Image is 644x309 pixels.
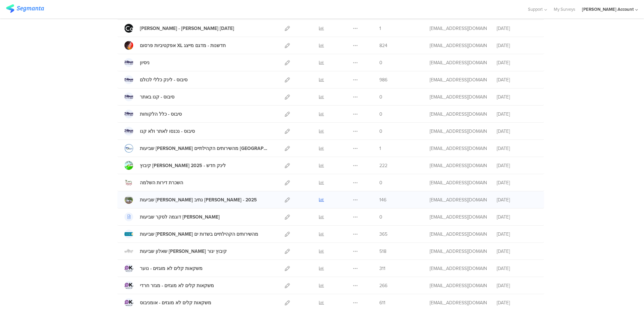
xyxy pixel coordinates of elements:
div: miri@miridikman.co.il [430,76,487,83]
div: משקאות קלים לא מוגזים - מגזר חרדי [140,282,214,289]
div: miri@miridikman.co.il [430,265,487,272]
div: [DATE] [497,59,537,66]
div: דוגמה לסקר שביעות רצון [140,214,220,221]
div: miri@miridikman.co.il [430,196,487,203]
a: משקאות קלים לא מוגזים - אומניבוס [124,298,211,307]
div: [DATE] [497,42,537,49]
a: סיבוס - נכנסו לאתר ולא קנו [124,127,195,136]
div: miri@miridikman.co.il [430,59,487,66]
div: miri@miridikman.co.il [430,93,487,101]
div: משקאות קלים לא מוגזים - אומניבוס [140,299,211,306]
a: [PERSON_NAME] - [PERSON_NAME] [DATE] [124,24,234,33]
div: miri@miridikman.co.il [430,179,487,186]
div: [DATE] [497,179,537,186]
a: משקאות קלים לא מוגזים - נוער [124,264,203,273]
div: miri@miridikman.co.il [430,214,487,221]
div: miri@miridikman.co.il [430,248,487,255]
a: שביעות [PERSON_NAME] מהשירותים הקהילתיים בשדות ים [124,230,258,238]
div: קיבוץ עינת 2025 - לינק חדש [140,162,226,169]
div: [PERSON_NAME] Account [582,6,634,12]
span: 824 [379,42,387,49]
div: שאלון שביעות רצון קיבוץ יגור [140,248,227,255]
span: 146 [379,196,386,203]
span: 266 [379,282,387,289]
div: miri@miridikman.co.il [430,145,487,152]
div: [DATE] [497,265,537,272]
div: [DATE] [497,128,537,135]
div: [DATE] [497,231,537,238]
span: 1 [379,145,381,152]
div: שביעות רצון מהשירותים הקהילתיים בשדה בוקר [140,145,270,152]
div: שביעות רצון מהשירותים הקהילתיים בשדות ים [140,231,258,238]
span: 986 [379,76,387,83]
div: miri@miridikman.co.il [430,128,487,135]
div: [DATE] [497,76,537,83]
div: miri@miridikman.co.il [430,299,487,306]
div: ניסיון [140,59,150,66]
div: [DATE] [497,111,537,118]
div: שביעות רצון נתיב הלה - 2025 [140,196,257,203]
div: [DATE] [497,162,537,169]
a: סיבוס - כלל הלקוחות [124,110,182,118]
span: 222 [379,162,387,169]
a: סיבוס - לינק כללי לכולם [124,75,187,84]
a: שביעות [PERSON_NAME] נתיב [PERSON_NAME] - 2025 [124,195,257,204]
div: משקאות קלים לא מוגזים - נוער [140,265,203,272]
div: miri@miridikman.co.il [430,162,487,169]
a: משקאות קלים לא מוגזים - מגזר חרדי [124,281,214,290]
span: 1 [379,25,381,32]
div: סיבוס - נכנסו לאתר ולא קנו [140,128,195,135]
a: ניסיון [124,58,150,67]
a: אפקטיביות פרסום XL חדשנות - מדגם מייצג [124,41,226,50]
div: סקר מקאן - גל 7 ספטמבר 25 [140,25,234,32]
div: [DATE] [497,196,537,203]
div: miri@miridikman.co.il [430,42,487,49]
span: 0 [379,93,382,101]
a: השכרת דירות השלמה [124,178,183,187]
span: Support [528,6,543,12]
div: [DATE] [497,282,537,289]
span: 311 [379,265,385,272]
div: miri@miridikman.co.il [430,25,487,32]
a: קיבוץ [PERSON_NAME] 2025 - לינק חדש [124,161,226,170]
a: דוגמה לסקר שביעות [PERSON_NAME] [124,213,220,221]
a: שאלון שביעות [PERSON_NAME] קיבוץ יגור [124,247,227,256]
div: [DATE] [497,299,537,306]
span: 518 [379,248,386,255]
div: [DATE] [497,248,537,255]
div: סיבוס - לינק כללי לכולם [140,76,187,83]
div: סיבוס - קנו באתר [140,93,174,101]
div: אפקטיביות פרסום XL חדשנות - מדגם מייצג [140,42,226,49]
div: סיבוס - כלל הלקוחות [140,111,182,118]
div: miri@miridikman.co.il [430,111,487,118]
div: miri@miridikman.co.il [430,282,487,289]
span: 0 [379,128,382,135]
a: סיבוס - קנו באתר [124,92,174,101]
div: [DATE] [497,145,537,152]
span: 611 [379,299,385,306]
div: [DATE] [497,93,537,101]
div: [DATE] [497,25,537,32]
img: segmanta logo [6,4,44,13]
a: שביעות [PERSON_NAME] מהשירותים הקהילתיים [GEOGRAPHIC_DATA] [124,144,270,153]
span: 365 [379,231,387,238]
div: השכרת דירות השלמה [140,179,183,186]
span: 0 [379,214,382,221]
span: 0 [379,59,382,66]
div: [DATE] [497,214,537,221]
span: 0 [379,111,382,118]
span: 0 [379,179,382,186]
div: miri@miridikman.co.il [430,231,487,238]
